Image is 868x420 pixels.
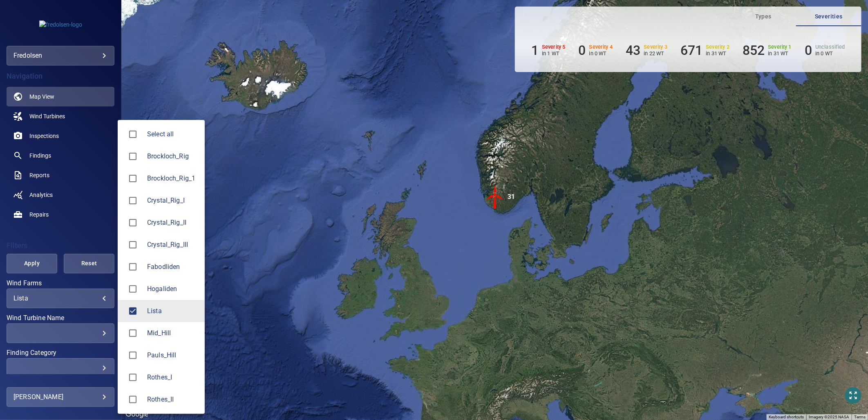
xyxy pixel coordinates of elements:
[147,395,198,404] span: Rothes_II
[147,218,198,228] span: Crystal_Rig_II
[147,262,198,272] span: Fabodliden
[147,151,198,161] span: Brockloch_Rig
[147,218,198,228] div: Wind Farms Crystal_Rig_II
[124,214,141,231] span: Crystal_Rig_II
[147,174,198,183] div: Wind Farms Brockloch_Rig_1
[147,284,198,294] span: Hogaliden
[124,347,141,364] span: Pauls_Hill
[147,240,198,250] span: Crystal_Rig_III
[147,284,198,294] div: Wind Farms Hogaliden
[147,306,198,316] div: Wind Farms Lista
[147,395,198,404] div: Wind Farms Rothes_II
[147,151,198,161] div: Wind Farms Brockloch_Rig
[124,192,141,209] span: Crystal_Rig_I
[124,236,141,253] span: Crystal_Rig_III
[124,170,141,187] span: Brockloch_Rig_1
[147,196,198,205] div: Wind Farms Crystal_Rig_I
[147,350,198,360] div: Wind Farms Pauls_Hill
[147,262,198,272] div: Wind Farms Fabodliden
[147,328,198,338] div: Wind Farms Mid_Hill
[124,258,141,275] span: Fabodliden
[124,148,141,165] span: Brockloch_Rig
[124,303,141,320] span: Lista
[147,196,198,205] span: Crystal_Rig_I
[124,325,141,342] span: Mid_Hill
[118,120,205,414] ul: Lista
[147,240,198,250] div: Wind Farms Crystal_Rig_III
[147,350,198,360] span: Pauls_Hill
[147,373,198,382] div: Wind Farms Rothes_I
[124,391,141,408] span: Rothes_II
[147,129,198,139] span: Select all
[147,373,198,382] span: Rothes_I
[124,280,141,298] span: Hogaliden
[124,369,141,386] span: Rothes_I
[147,328,198,338] span: Mid_Hill
[147,306,198,316] span: Lista
[147,174,198,183] span: Brockloch_Rig_1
